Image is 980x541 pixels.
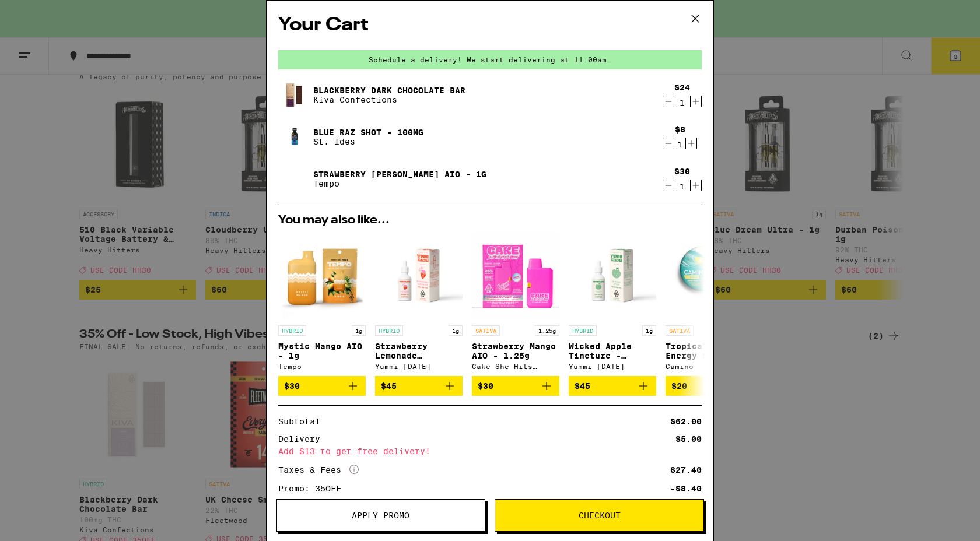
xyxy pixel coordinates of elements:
p: Tropical Burst Energy Sour Gummies [666,342,753,360]
div: Subtotal [278,417,328,426]
div: Add $13 to get free delivery! [278,447,702,455]
div: $30 [674,167,690,176]
div: Tempo [278,363,366,370]
button: Decrement [663,96,674,107]
span: $45 [575,381,590,391]
button: Apply Promo [276,499,485,532]
span: Checkout [579,511,621,519]
div: -$8.40 [670,484,702,493]
div: $24 [674,83,690,92]
p: Kiva Confections [313,95,466,104]
button: Decrement [663,180,674,191]
button: Add to bag [666,376,753,396]
button: Checkout [495,499,704,532]
p: HYBRID [278,325,306,336]
div: Cake She Hits Different [472,363,559,370]
div: $27.40 [670,466,702,474]
a: Blue Raz Shot - 100mg [313,128,423,137]
h2: Your Cart [278,12,702,38]
div: Yummi [DATE] [569,363,656,370]
button: Increment [690,180,702,191]
div: $62.00 [670,417,702,426]
button: Decrement [663,138,674,149]
p: 1g [449,325,463,336]
img: Strawberry Beltz AIO - 1g [278,163,311,195]
span: $30 [478,381,494,391]
p: 1.25g [535,325,559,336]
a: Strawberry [PERSON_NAME] AIO - 1g [313,170,487,179]
p: Strawberry Lemonade Tincture - 1000mg [375,342,463,360]
button: Add to bag [472,376,559,396]
h2: You may also like... [278,215,702,226]
img: Yummi Karma - Wicked Apple Tincture - 1000mg [569,232,656,319]
a: Blackberry Dark Chocolate Bar [313,86,466,95]
a: Open page for Strawberry Lemonade Tincture - 1000mg from Yummi Karma [375,232,463,376]
span: Hi. Need any help? [7,8,84,17]
button: Add to bag [569,376,656,396]
div: 1 [675,140,685,149]
div: 1 [674,182,690,191]
p: HYBRID [569,325,597,336]
button: Increment [685,138,697,149]
span: $20 [671,381,687,391]
div: 1 [674,98,690,107]
button: Add to bag [278,376,366,396]
span: $45 [381,381,397,391]
a: Open page for Tropical Burst Energy Sour Gummies from Camino [666,232,753,376]
img: Tempo - Mystic Mango AIO - 1g [278,232,366,319]
p: 1g [642,325,656,336]
div: Taxes & Fees [278,465,359,475]
button: Increment [690,96,702,107]
div: Camino [666,363,753,370]
div: Delivery [278,435,328,443]
div: $5.00 [675,435,702,443]
img: Blackberry Dark Chocolate Bar [278,79,311,111]
p: SATIVA [472,325,500,336]
p: Wicked Apple Tincture - 1000mg [569,342,656,360]
a: Open page for Strawberry Mango AIO - 1.25g from Cake She Hits Different [472,232,559,376]
a: Open page for Wicked Apple Tincture - 1000mg from Yummi Karma [569,232,656,376]
div: $8 [675,125,685,134]
p: 1g [352,325,366,336]
div: Schedule a delivery! We start delivering at 11:00am. [278,50,702,69]
img: Blue Raz Shot - 100mg [278,121,311,153]
p: SATIVA [666,325,694,336]
p: Mystic Mango AIO - 1g [278,342,366,360]
img: Cake She Hits Different - Strawberry Mango AIO - 1.25g [472,232,559,319]
button: Add to bag [375,376,463,396]
img: Camino - Tropical Burst Energy Sour Gummies [666,232,753,319]
p: Strawberry Mango AIO - 1.25g [472,342,559,360]
div: Promo: 35OFF [278,484,349,493]
img: Yummi Karma - Strawberry Lemonade Tincture - 1000mg [375,232,463,319]
p: Tempo [313,179,487,188]
div: Yummi [DATE] [375,363,463,370]
p: St. Ides [313,137,423,146]
span: Apply Promo [352,511,409,519]
span: $30 [284,381,300,391]
p: HYBRID [375,325,403,336]
a: Open page for Mystic Mango AIO - 1g from Tempo [278,232,366,376]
